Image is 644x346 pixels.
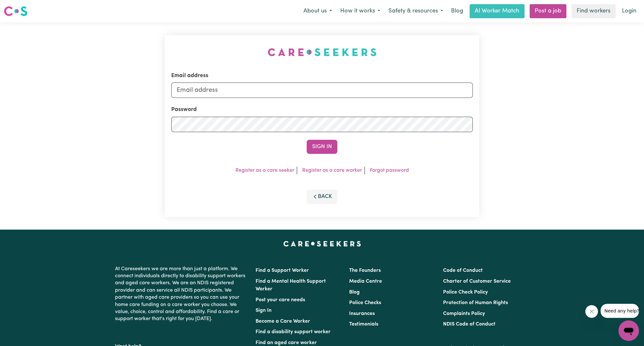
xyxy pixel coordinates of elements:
img: Careseekers logo [4,5,27,17]
a: Blog [349,290,360,295]
a: Sign In [256,308,272,313]
a: Protection of Human Rights [443,300,508,305]
a: NDIS Code of Conduct [443,322,495,327]
a: Login [618,4,640,18]
p: At Careseekers we are more than just a platform. We connect individuals directly to disability su... [115,263,248,325]
a: The Founders [349,268,381,273]
a: Testimonials [349,322,378,327]
a: Blog [447,4,467,18]
a: Insurances [349,311,375,316]
a: Charter of Customer Service [443,279,511,284]
iframe: Button to launch messaging window [618,320,639,341]
button: How it works [336,4,384,18]
a: AI Worker Match [470,4,525,18]
input: Email address [171,83,473,98]
a: Media Centre [349,279,382,284]
a: Post your care needs [256,297,305,303]
a: Careseekers home page [283,241,361,246]
a: Register as a care worker [302,168,362,173]
label: Password [171,106,197,114]
a: Find a disability support worker [256,329,331,334]
a: Find a Support Worker [256,268,309,273]
button: About us [299,4,336,18]
a: Find a Mental Health Support Worker [256,279,326,292]
a: Post a job [530,4,566,18]
button: Safety & resources [384,4,447,18]
span: Need any help? [4,4,39,10]
a: Register as a care seeker [235,168,294,173]
a: Complaints Policy [443,311,485,316]
a: Forgot password [370,168,409,173]
iframe: Message from company [601,304,639,318]
iframe: Close message [585,305,598,318]
button: Back [307,190,337,204]
a: Find an aged care worker [256,340,317,345]
label: Email address [171,72,208,80]
a: Police Check Policy [443,290,488,295]
a: Police Checks [349,300,381,305]
a: Find workers [571,4,616,18]
button: Sign In [307,140,337,154]
a: Become a Care Worker [256,319,310,324]
a: Careseekers logo [4,4,27,19]
a: Code of Conduct [443,268,483,273]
